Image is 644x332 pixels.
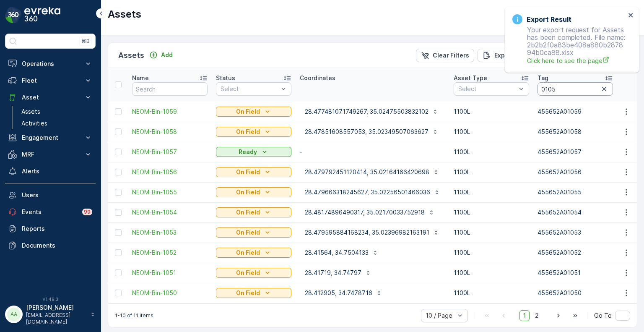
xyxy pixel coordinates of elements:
td: 1100L [449,162,533,182]
button: Engagement [5,129,96,146]
button: On Field [216,248,291,258]
td: 455652A01058 [533,122,617,142]
button: 28.479595884168234, 35.02396982163191 [300,226,444,239]
p: 28.41564, 34.7504133 [305,248,369,257]
button: 28.41564, 34.7504133 [300,246,384,259]
a: Reports [5,220,96,237]
button: Ready [216,147,291,157]
button: Fleet [5,72,96,89]
button: On Field [216,107,291,117]
a: Alerts [5,163,96,180]
p: On Field [236,107,260,116]
td: 455652A01057 [533,142,617,162]
a: NEOM-Bin-1051 [132,269,208,277]
p: 1-10 of 11 items [115,312,153,319]
a: Documents [5,237,96,254]
p: Name [132,74,149,82]
p: On Field [236,128,260,136]
p: 28.477481071749267, 35.02475503832102 [305,107,428,116]
button: On Field [216,167,291,177]
input: Search [538,82,613,96]
button: Add [146,50,176,60]
p: Operations [22,60,79,68]
p: Clear Filters [433,51,469,60]
p: 28.41719, 34.74797 [305,269,361,277]
p: ⌘B [81,38,90,44]
a: NEOM-Bin-1050 [132,289,208,297]
span: NEOM-Bin-1052 [132,248,208,257]
td: 455652A01053 [533,222,617,243]
div: Toggle Row Selected [115,290,122,296]
a: NEOM-Bin-1059 [132,107,208,116]
p: Select [458,85,516,93]
div: Toggle Row Selected [115,169,122,175]
input: Search [132,82,208,96]
td: 1100L [449,182,533,202]
a: Events99 [5,204,96,220]
a: NEOM-Bin-1055 [132,188,208,196]
p: On Field [236,289,260,297]
p: Assets [118,50,144,61]
p: Assets [21,107,40,116]
button: On Field [216,127,291,137]
td: 455652A01059 [533,102,617,122]
a: NEOM-Bin-1054 [132,208,208,217]
p: 28.479666318245627, 35.02256501466036 [305,188,430,196]
p: 28.47851608557053, 35.02349507063627 [305,128,428,136]
div: Toggle Row Selected [115,149,122,155]
p: Coordinates [300,74,335,82]
button: On Field [216,268,291,278]
p: 28.412905, 34.7478716 [305,289,372,297]
button: MRF [5,146,96,163]
p: On Field [236,188,260,196]
a: NEOM-Bin-1056 [132,168,208,176]
td: 455652A01052 [533,243,617,263]
span: Go To [594,311,612,320]
p: Asset [22,93,79,102]
p: 99 [84,209,91,215]
p: Alerts [22,167,92,175]
td: 455652A01051 [533,263,617,283]
div: Toggle Row Selected [115,189,122,196]
div: Toggle Row Selected [115,108,122,115]
p: Add [161,51,173,59]
button: close [628,12,634,20]
td: 455652A01054 [533,202,617,222]
td: 455652A01050 [533,283,617,303]
a: Click here to see the page [527,56,626,65]
p: On Field [236,168,260,176]
td: 1100L [449,263,533,283]
p: Ready [239,148,257,156]
img: logo_dark-DEwI_e13.png [24,7,60,24]
div: Toggle Row Selected [115,128,122,135]
img: logo [5,7,22,24]
td: 1100L [449,243,533,263]
div: Toggle Row Selected [115,269,122,276]
p: 28.479595884168234, 35.02396982163191 [305,228,429,237]
button: AA[PERSON_NAME][EMAIL_ADDRESS][DOMAIN_NAME] [5,303,96,325]
a: NEOM-Bin-1058 [132,128,208,136]
p: Users [22,191,92,199]
button: 28.47851608557053, 35.02349507063627 [300,125,444,139]
h3: Export Result [527,14,571,24]
a: Users [5,187,96,204]
div: Toggle Row Selected [115,249,122,256]
td: 1100L [449,283,533,303]
span: 1 [519,310,530,321]
div: Toggle Row Selected [115,209,122,216]
button: On Field [216,288,291,298]
button: Asset [5,89,96,106]
button: On Field [216,187,291,197]
p: Activities [21,119,47,128]
button: 28.479792451120414, 35.02164166420698 [300,165,444,179]
p: [EMAIL_ADDRESS][DOMAIN_NAME] [26,312,86,325]
p: Reports [22,225,92,233]
p: 28.48174896490317, 35.02170033752918 [305,208,425,217]
a: NEOM-Bin-1057 [132,148,208,156]
td: 455652A01056 [533,162,617,182]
